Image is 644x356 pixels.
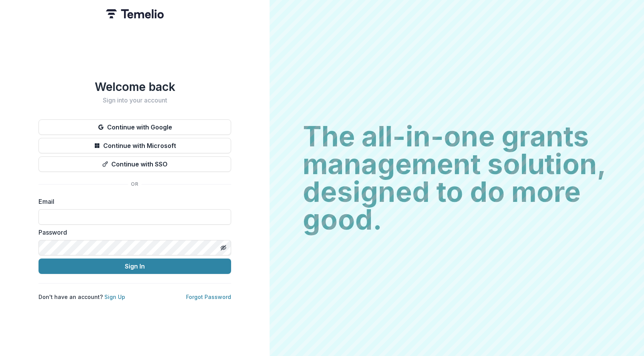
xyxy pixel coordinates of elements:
label: Email [39,197,226,206]
a: Forgot Password [186,294,231,300]
button: Continue with Google [39,119,231,135]
button: Continue with SSO [39,156,231,172]
h1: Welcome back [39,80,231,94]
p: Don't have an account? [39,293,125,301]
img: Temelio [106,9,164,18]
a: Sign Up [104,294,125,300]
button: Sign In [39,259,231,274]
button: Continue with Microsoft [39,138,231,153]
button: Toggle password visibility [217,242,230,254]
h2: Sign into your account [39,97,231,104]
label: Password [39,228,226,237]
